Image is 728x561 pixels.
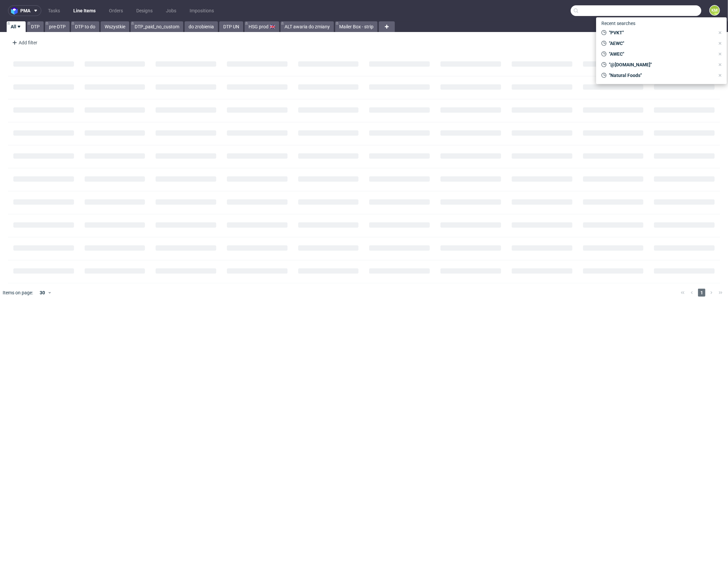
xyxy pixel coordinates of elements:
[185,21,218,32] a: do zrobienia
[335,21,377,32] a: Mailer Box - strip
[607,51,715,57] span: "AWEC"
[698,289,705,297] span: 1
[27,21,44,32] a: DTP
[132,5,157,16] a: Designs
[20,8,30,13] span: pma
[7,21,26,32] a: All
[607,72,715,79] span: "Natural Foods"
[131,21,183,32] a: DTP_paid_no_custom
[607,29,715,36] span: "PVKT"
[599,18,638,29] span: Recent searches
[105,5,127,16] a: Orders
[45,21,70,32] a: pre-DTP
[69,5,100,16] a: Line Items
[710,6,719,15] figcaption: KM
[607,61,715,68] span: "@[DOMAIN_NAME]"
[281,21,334,32] a: ALT awaria do zmiany
[3,289,33,296] span: Items on page:
[245,21,279,32] a: HSG prod 🇬🇧
[36,288,48,297] div: 30
[219,21,243,32] a: DTP UN
[101,21,129,32] a: Wszystkie
[11,7,20,15] img: logo
[607,40,715,47] span: "AEWC"
[8,5,41,16] button: pma
[9,37,39,48] div: Add filter
[186,5,218,16] a: Impositions
[44,5,64,16] a: Tasks
[71,21,99,32] a: DTP to do
[162,5,180,16] a: Jobs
